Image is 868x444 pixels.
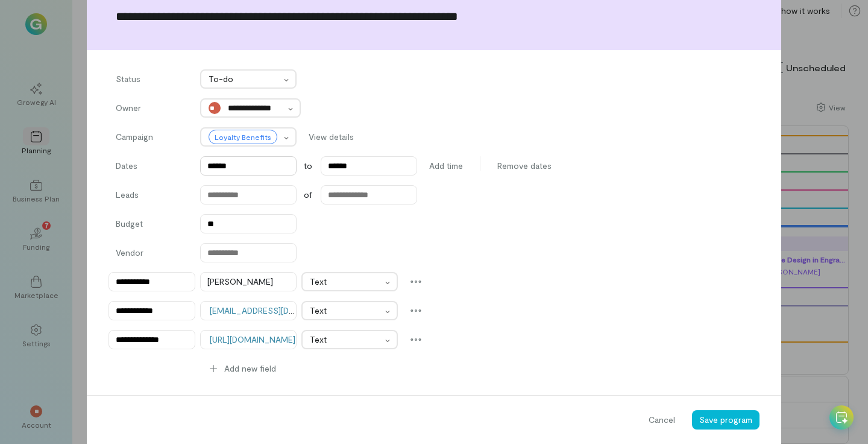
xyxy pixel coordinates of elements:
[116,160,188,172] label: Dates
[116,247,188,262] label: Vendor
[304,160,312,172] span: to
[699,414,752,425] span: Save program
[116,189,188,205] label: Leads
[116,218,188,233] label: Budget
[692,410,759,430] button: Save program
[116,131,188,147] label: Campaign
[116,102,188,118] label: Owner
[304,189,312,201] span: of
[210,305,347,316] a: [EMAIL_ADDRESS][DOMAIN_NAME]
[497,160,552,172] span: Remove dates
[224,363,276,375] span: Add new field
[649,414,675,426] span: Cancel
[210,334,295,344] a: [URL][DOMAIN_NAME]
[429,160,463,172] span: Add time
[309,131,354,143] span: View details
[116,73,188,89] label: Status
[201,276,273,288] div: [PERSON_NAME]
